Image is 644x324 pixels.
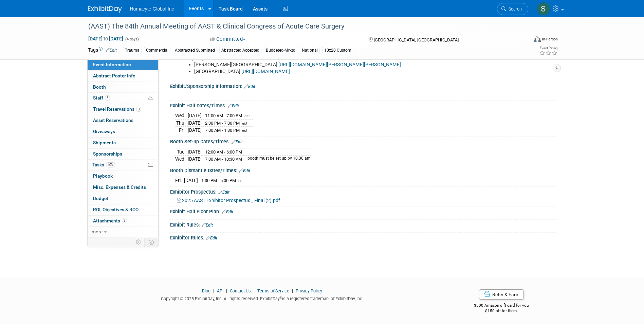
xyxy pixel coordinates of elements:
[252,288,256,293] span: |
[88,149,158,160] a: Sponsorships
[175,177,184,184] td: Fri.
[232,140,243,144] a: Edit
[202,288,210,293] a: Blog
[93,218,127,223] span: Attachments
[86,20,518,33] div: (AAST) The 84th Annual Meeting of AAST & Clinical Congress of Acute Care Surgery
[175,156,188,163] td: Wed.
[88,216,158,227] a: Attachments3
[506,6,522,12] span: Search
[88,6,122,13] img: ExhibitDay
[88,93,158,104] a: Staff3
[130,6,174,12] span: Humacyte Global Inc
[93,62,131,67] span: Event Information
[93,84,114,90] span: Booth
[136,107,141,112] span: 3
[88,71,158,82] a: Abstract Poster Info
[93,95,110,101] span: Staff
[280,295,282,299] sup: ®
[93,129,115,134] span: Giveaways
[133,238,145,247] td: Personalize Event Tab Strip
[125,37,139,41] span: (4 days)
[88,193,158,204] a: Budget
[219,47,261,54] div: Abstracted Accepted
[170,81,556,90] div: Exhibit/Sponsorship Information:
[296,288,322,293] a: Privacy Policy
[182,198,280,203] span: 2025 AAST Exhibitor Prospectus _ Final (2).pdf
[175,127,188,134] td: Fri.
[170,187,556,196] div: Exhibitor Prospectus:
[175,119,188,127] td: Thu.
[93,73,135,78] span: Abstract Poster Info
[201,178,236,183] span: 1:30 PM - 5:00 PM
[239,168,250,173] a: Edit
[290,288,295,293] span: |
[93,106,141,112] span: Travel Reservations
[205,157,242,162] span: 7:00 AM - 10:30 AM
[228,104,239,108] a: Edit
[188,127,202,134] td: [DATE]
[88,204,158,215] a: ROI, Objectives & ROO
[93,140,116,145] span: Shipments
[175,148,188,156] td: Tue.
[93,196,108,201] span: Budget
[539,47,557,50] div: Event Rating
[88,182,158,193] a: Misc. Expenses & Credits
[542,37,558,42] div: In-Person
[93,151,122,157] span: Sponsorships
[173,47,217,54] div: Abstracted Submitted
[238,179,244,183] span: est
[93,173,113,179] span: Playbook
[257,288,289,293] a: Terms of Service
[92,162,115,167] span: Tasks
[170,101,556,109] div: Exhibit Hall Dates/Times:
[88,171,158,182] a: Playbook
[148,95,153,101] span: Potential Scheduling Conflict -- at least one attendee is tagged in another overlapping event.
[188,112,202,120] td: [DATE]
[322,47,353,54] div: 10x20 Custom
[88,115,158,126] a: Asset Reservations
[217,288,223,293] a: API
[88,160,158,170] a: Tasks40%
[93,207,139,212] span: ROI, Objectives & ROO
[88,138,158,148] a: Shipments
[264,47,297,54] div: Budgeted-Mrktg
[374,37,459,42] span: [GEOGRAPHIC_DATA], [GEOGRAPHIC_DATA]
[177,198,280,203] a: 2025 AAST Exhibitor Prospectus _ Final (2).pdf
[244,84,255,89] a: Edit
[88,36,124,42] span: [DATE] [DATE]
[211,288,216,293] span: |
[224,288,229,293] span: |
[92,229,103,234] span: more
[188,156,202,163] td: [DATE]
[278,62,401,68] a: [URL][DOMAIN_NAME][PERSON_NAME][PERSON_NAME]
[447,298,556,314] div: $500 Amazon gift card for you,
[497,3,528,15] a: Search
[184,177,198,184] td: [DATE]
[109,85,112,89] i: Booth reservation complete
[93,184,146,190] span: Misc. Expenses & Credits
[244,114,250,118] span: est
[170,220,556,229] div: Exhibit Rules:
[479,289,524,300] a: Refer & Earn
[88,294,437,302] div: Copyright © 2025 ExhibitDay, Inc. All rights reserved. ExhibitDay is a registered trademark of Ex...
[88,126,158,137] a: Giveaways
[93,118,133,123] span: Asset Reservations
[194,61,478,68] li: [PERSON_NAME][GEOGRAPHIC_DATA]:
[123,47,142,54] div: Trauma
[222,210,233,214] a: Edit
[534,36,541,42] img: Format-Inperson.png
[205,113,242,118] span: 11:00 AM - 7:00 PM
[122,218,127,223] span: 3
[230,288,251,293] a: Contact Us
[488,35,558,46] div: Event Format
[103,36,109,41] span: to
[205,121,240,126] span: 2:30 PM - 7:00 PM
[88,227,158,237] a: more
[194,68,478,75] li: [GEOGRAPHIC_DATA]:
[242,121,247,126] span: est
[175,112,188,120] td: Wed.
[170,137,556,145] div: Booth Set-up Dates/Times:
[188,119,202,127] td: [DATE]
[105,95,110,101] span: 3
[88,104,158,115] a: Travel Reservations3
